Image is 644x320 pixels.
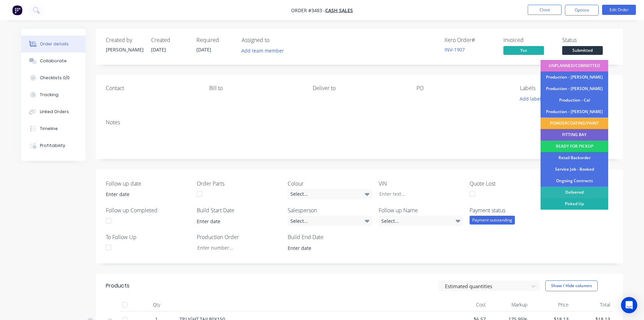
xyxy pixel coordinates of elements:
[288,233,372,241] label: Build End Date
[151,46,166,53] span: [DATE]
[571,298,613,312] div: Total
[40,92,58,98] div: Tracking
[196,46,211,53] span: [DATE]
[192,216,276,226] input: Enter date
[470,179,554,188] label: Quote Lost
[541,83,608,94] div: Production - [PERSON_NAME]
[40,75,70,81] div: Checklists 0/0
[21,36,86,52] button: Order details
[541,71,608,83] div: Production - [PERSON_NAME]
[541,106,608,118] div: Production - [PERSON_NAME]
[565,5,599,16] button: Options
[379,179,463,188] label: VIN
[40,58,67,64] div: Collaborate
[541,187,608,198] div: Delivered
[325,7,353,14] a: cash sales
[21,137,86,154] button: Profitability
[447,298,489,312] div: Cost
[197,206,281,214] label: Build Start Date
[196,37,234,43] div: Required
[291,7,325,14] span: Order #3483 -
[541,164,608,175] div: Service Job - Booked
[136,298,177,312] div: Qty
[541,129,608,141] div: FITTING BAY
[541,60,608,71] div: UNPLANNED/COMMITTED
[503,46,544,55] span: Yes
[445,46,465,53] a: INV-1907
[541,152,608,164] div: Retail Backorder
[197,179,281,188] label: Order Parts
[562,46,603,55] span: Submitted
[541,141,608,152] div: READY FOR PICKUP
[21,120,86,137] button: Timeline
[379,206,463,214] label: Follow up Name
[238,46,287,55] button: Add team member
[562,46,603,56] button: Submitted
[470,206,554,214] label: Payment status
[40,41,69,47] div: Order details
[21,86,86,103] button: Tracking
[40,109,69,115] div: Linked Orders
[288,216,372,226] div: Select...
[106,179,190,188] label: Follow up date
[545,280,598,291] button: Show / Hide columns
[313,85,405,91] div: Deliver to
[488,298,530,312] div: Markup
[283,243,367,253] input: Enter date
[470,216,515,225] div: Payment outstanding
[12,5,22,15] img: Factory
[288,206,372,214] label: Salesperson
[21,52,86,69] button: Collaborate
[445,37,495,43] div: Xero Order #
[541,198,608,210] div: Picked Up
[516,94,547,103] button: Add labels
[530,298,572,312] div: Price
[288,189,372,199] div: Select...
[209,85,302,91] div: Bill to
[21,103,86,120] button: Linked Orders
[106,37,143,43] div: Created by
[416,85,509,91] div: PO
[520,85,613,91] div: Labels
[242,46,288,55] button: Add team member
[40,143,65,149] div: Profitability
[503,37,554,43] div: Invoiced
[602,5,636,15] button: Edit Order
[101,189,185,199] input: Enter date
[379,216,463,226] div: Select...
[40,126,58,132] div: Timeline
[528,5,562,15] button: Close
[288,179,372,188] label: Colour
[151,37,188,43] div: Created
[541,94,608,106] div: Production - Cal
[106,233,190,241] label: To Follow Up
[106,85,198,91] div: Contact
[21,69,86,86] button: Checklists 0/0
[106,119,613,126] div: Notes
[562,37,613,43] div: Status
[106,282,129,290] div: Products
[242,37,309,43] div: Assigned to
[541,175,608,187] div: Ongoing Contracts
[621,297,637,313] div: Open Intercom Messenger
[197,233,281,241] label: Production Order
[106,206,190,214] label: Follow up Completed
[192,242,281,253] input: Enter number...
[106,46,143,53] div: [PERSON_NAME]
[541,118,608,129] div: POWDERCOATING/PAINT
